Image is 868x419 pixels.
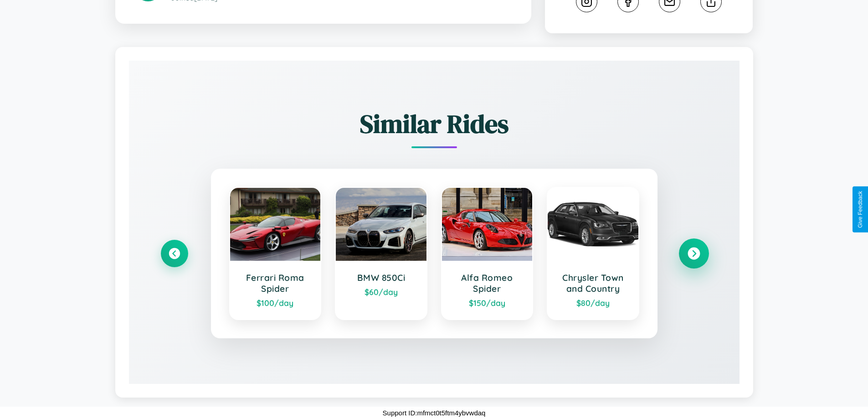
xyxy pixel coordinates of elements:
[441,187,534,320] a: Alfa Romeo Spider$150/day
[335,187,427,320] a: BMW 850Ci$60/day
[229,187,322,320] a: Ferrari Roma Spider$100/day
[557,272,629,294] h3: Chrysler Town and Country
[239,298,312,308] div: $ 100 /day
[857,191,863,228] div: Give Feedback
[345,287,417,297] div: $ 60 /day
[239,272,312,294] h3: Ferrari Roma Spider
[383,407,486,419] p: Support ID: mfmct0t5ftm4ybvwdaq
[451,272,524,294] h3: Alfa Romeo Spider
[161,106,708,141] h2: Similar Rides
[547,187,639,320] a: Chrysler Town and Country$80/day
[345,272,417,283] h3: BMW 850Ci
[557,298,629,308] div: $ 80 /day
[451,298,524,308] div: $ 150 /day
